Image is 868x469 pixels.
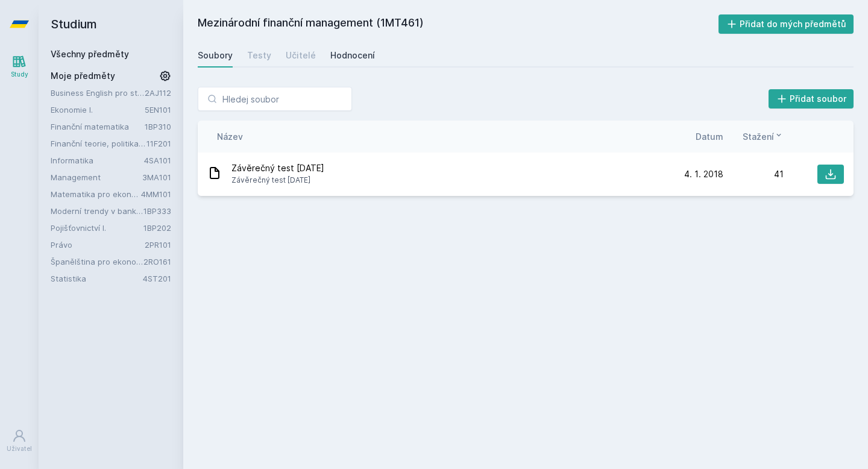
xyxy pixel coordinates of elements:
div: Study [11,70,28,79]
button: Datum [696,130,723,143]
a: Právo [51,239,145,251]
a: Soubory [198,43,233,68]
a: Hodnocení [330,43,375,68]
a: Study [2,48,36,85]
a: 3MA101 [142,172,171,182]
a: Informatika [51,154,144,166]
a: Statistika [51,272,143,285]
span: Stažení [743,130,774,143]
a: 2RO161 [143,257,171,266]
button: Název [217,130,243,143]
button: Stažení [743,130,784,143]
span: Závěrečný test [DATE] [231,174,324,186]
a: Finanční teorie, politika a instituce [51,137,146,150]
a: Moderní trendy v bankovnictví a finančním sektoru (v angličtině) [51,205,143,217]
button: Přidat do mých předmětů [719,14,854,34]
a: Uživatel [2,423,36,459]
a: Finanční matematika [51,121,145,133]
a: Ekonomie I. [51,104,145,116]
a: Business English pro středně pokročilé 2 (B1) [51,87,145,99]
a: Španělština pro ekonomy - základní úroveň 1 (A0/A1) [51,256,143,268]
button: Přidat soubor [769,89,854,109]
span: 4. 1. 2018 [684,168,723,180]
h2: Mezinárodní finanční management (1MT461) [198,14,719,34]
a: Učitelé [286,43,316,68]
a: 1BP310 [145,122,171,131]
div: Hodnocení [330,49,375,61]
div: Učitelé [286,49,316,61]
a: 1BP333 [143,206,171,216]
span: Moje předměty [51,70,115,82]
a: Pojišťovnictví I. [51,222,143,234]
div: Uživatel [7,444,32,453]
input: Hledej soubor [198,87,352,111]
a: 5EN101 [145,105,171,115]
div: 41 [723,168,784,180]
a: 11F201 [146,139,171,148]
a: Testy [247,43,271,68]
a: 4MM101 [141,189,171,199]
a: 2AJ112 [145,88,171,98]
a: Všechny předměty [51,49,129,59]
a: Matematika pro ekonomy [51,188,141,200]
a: Management [51,171,142,183]
a: 2PR101 [145,240,171,250]
div: Testy [247,49,271,61]
div: Soubory [198,49,233,61]
a: 1BP202 [143,223,171,233]
a: 4ST201 [143,274,171,283]
span: Závěrečný test [DATE] [231,162,324,174]
a: 4SA101 [144,156,171,165]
